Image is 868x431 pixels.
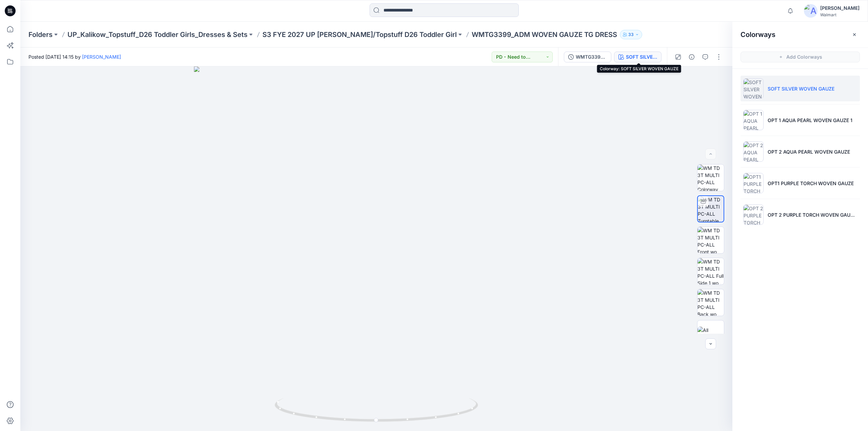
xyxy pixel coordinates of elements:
img: OPT 1 AQUA PEARL WOVEN GAUZE 1 [743,110,764,130]
img: OPT1 PURPLE TORCH WOVEN GAUZE [743,173,764,193]
img: SOFT SILVER WOVEN GAUZE [743,78,764,99]
button: WMTG3399_ADM TG DRESS 10.15 [564,52,611,62]
a: S3 FYE 2027 UP [PERSON_NAME]/Topstuff D26 Toddler Girl [262,30,457,39]
img: WM TD 3T MULTI PC-ALL Colorway wo Avatar [697,164,724,191]
p: 33 [628,31,634,38]
p: SOFT SILVER WOVEN GAUZE [768,85,834,92]
img: OPT 2 PURPLE TORCH WOVEN GAUZE 2 [743,204,764,225]
p: WMTG3399_ADM WOVEN GAUZE TG DRESS [472,30,617,39]
div: SOFT SILVER WOVEN GAUZE [626,53,657,61]
div: WMTG3399_ADM TG DRESS 10.15 [576,53,607,61]
div: Walmart [820,12,860,17]
a: Folders [28,30,53,39]
img: OPT 2 AQUA PEARL WOVEN GAUZE [743,141,764,162]
img: WM TD 3T MULTI PC-ALL Back wo Avatar [697,289,724,316]
button: SOFT SILVER WOVEN GAUZE [614,52,662,62]
img: avatar [804,4,817,18]
img: WM TD 3T MULTI PC-ALL Full Side 1 wo Avatar [697,258,724,285]
img: All colorways [697,327,724,341]
h2: Colorways [741,31,775,39]
span: Posted [DATE] 14:15 by [28,53,121,60]
img: WM TD 3T MULTI PC-ALL Front wo Avatar [697,227,724,253]
p: OPT 1 AQUA PEARL WOVEN GAUZE 1 [768,117,852,124]
img: WM TD 3T MULTI PC-ALL Turntable with Avatar [698,196,724,222]
div: [PERSON_NAME] [820,4,860,12]
p: OPT 2 PURPLE TORCH WOVEN GAUZE 2 [768,211,857,218]
p: OPT 2 AQUA PEARL WOVEN GAUZE [768,148,850,155]
p: OPT1 PURPLE TORCH WOVEN GAUZE [768,180,854,187]
button: Details [686,52,697,62]
a: UP_Kalikow_Topstuff_D26 Toddler Girls_Dresses & Sets [67,30,248,39]
button: 33 [620,30,642,39]
a: [PERSON_NAME] [82,54,121,60]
